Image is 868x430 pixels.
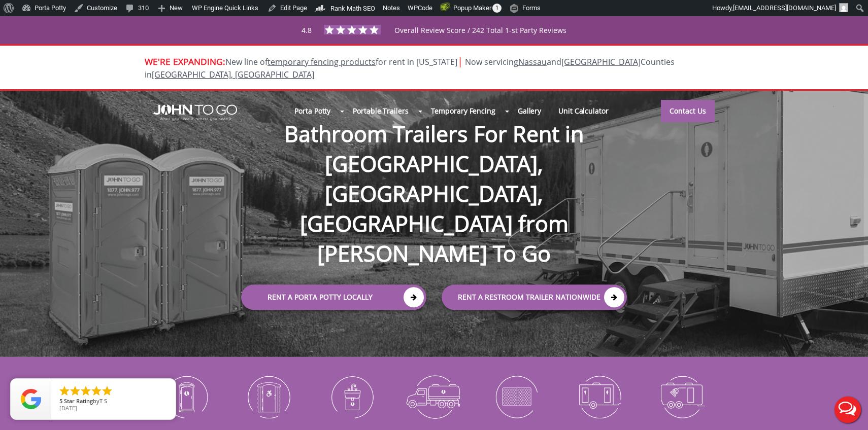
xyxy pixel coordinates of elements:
[64,397,93,405] span: Star Rating
[99,397,107,405] span: T S
[330,5,375,12] span: Rank Math SEO
[59,398,168,405] span: by
[733,4,836,12] span: [EMAIL_ADDRESS][DOMAIN_NAME]
[827,389,868,430] button: Live Chat
[59,404,77,412] span: [DATE]
[21,389,41,409] img: Review Rating
[69,385,81,397] li: 
[59,397,62,405] span: 5
[58,385,71,397] li: 
[90,385,103,397] li: 
[80,385,92,397] li: 
[101,385,113,397] li: 
[492,4,502,13] span: 1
